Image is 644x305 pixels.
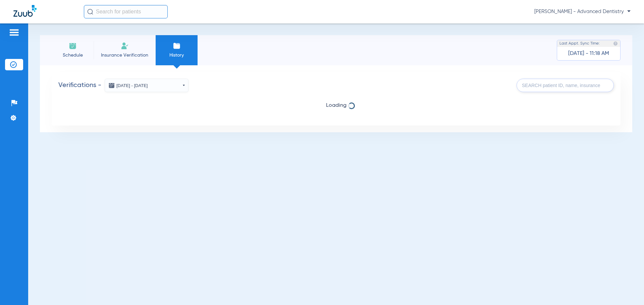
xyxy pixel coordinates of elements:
img: date icon [108,82,115,89]
span: History [161,52,193,59]
input: SEARCH patient ID, name, insurance [517,79,614,92]
span: [PERSON_NAME] - Advanced Dentistry [534,8,631,15]
img: Search Icon [87,9,93,15]
span: Last Appt. Sync Time: [559,40,600,47]
span: Schedule [57,52,89,59]
input: Search for patients [84,5,168,18]
span: Loading [58,102,614,109]
h2: Verifications - [58,79,189,92]
img: hamburger-icon [9,28,19,36]
img: last sync help info [613,41,618,46]
span: Insurance Verification [99,52,151,59]
img: Manual Insurance Verification [121,42,129,50]
span: [DATE] - 11:18 AM [568,50,609,57]
img: Schedule [69,42,77,50]
button: [DATE] - [DATE] [105,79,189,92]
img: History [173,42,181,50]
img: Zuub Logo [13,5,37,17]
